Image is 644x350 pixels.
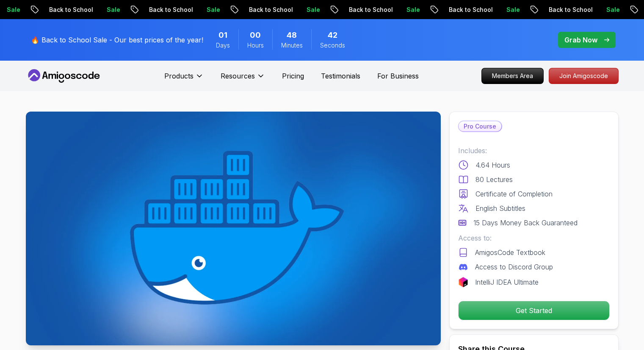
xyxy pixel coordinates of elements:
p: 4.64 Hours [475,160,510,170]
span: Hours [247,41,264,50]
p: Back to School [238,6,296,14]
span: 0 Hours [250,29,261,41]
p: Get Started [459,301,609,320]
span: 42 Seconds [328,29,337,41]
p: Products [164,71,193,81]
img: jetbrains logo [458,277,468,287]
p: Back to School [538,6,595,14]
p: English Subtitles [475,203,525,213]
button: Get Started [458,301,610,320]
a: For Business [377,71,419,81]
p: 15 Days Money Back Guaranteed [473,218,578,228]
p: Sale [595,6,622,14]
p: Back to School [438,6,495,14]
a: Testimonials [321,71,360,81]
span: Seconds [320,41,345,50]
p: Pro Course [459,121,501,132]
p: Includes: [458,146,610,156]
p: Access to: [458,233,610,243]
p: 🔥 Back to School Sale - Our best prices of the year! [31,35,203,45]
p: Sale [296,6,323,14]
p: Sale [196,6,223,14]
button: Products [164,71,204,88]
a: Pricing [282,71,304,81]
span: 48 Minutes [287,29,297,41]
p: Join Amigoscode [549,68,618,84]
p: IntelliJ IDEA Ultimate [475,277,539,287]
p: Resources [221,71,255,81]
span: Minutes [281,41,303,50]
p: Sale [395,6,423,14]
p: Certificate of Completion [475,189,553,199]
p: Sale [96,6,123,14]
a: Members Area [481,68,544,84]
span: Days [216,41,230,50]
p: Members Area [482,68,543,84]
p: Back to School [38,6,96,14]
a: Join Amigoscode [549,68,619,84]
p: AmigosCode Textbook [475,247,545,258]
p: Back to School [138,6,196,14]
p: Back to School [338,6,395,14]
p: Grab Now [564,35,597,45]
img: docker-for-professionals_thumbnail [26,112,441,345]
button: Resources [221,71,265,88]
p: 80 Lectures [475,174,513,185]
span: 1 Days [218,29,227,41]
p: Sale [495,6,522,14]
p: Access to Discord Group [475,262,553,272]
